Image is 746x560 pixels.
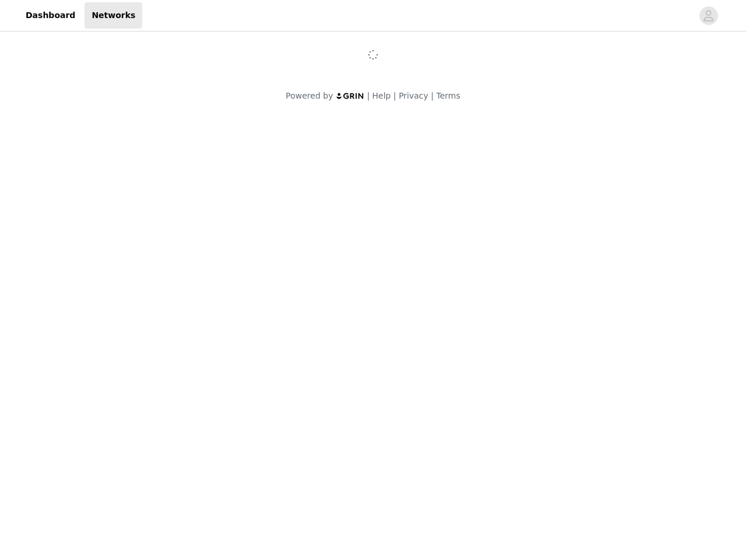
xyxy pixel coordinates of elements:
[367,91,370,100] span: |
[436,91,460,100] a: Terms
[19,2,82,29] a: Dashboard
[372,91,391,100] a: Help
[393,91,396,100] span: |
[85,2,142,29] a: Networks
[286,91,333,100] span: Powered by
[431,91,434,100] span: |
[703,6,714,25] div: avatar
[399,91,428,100] a: Privacy
[336,92,365,100] img: logo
